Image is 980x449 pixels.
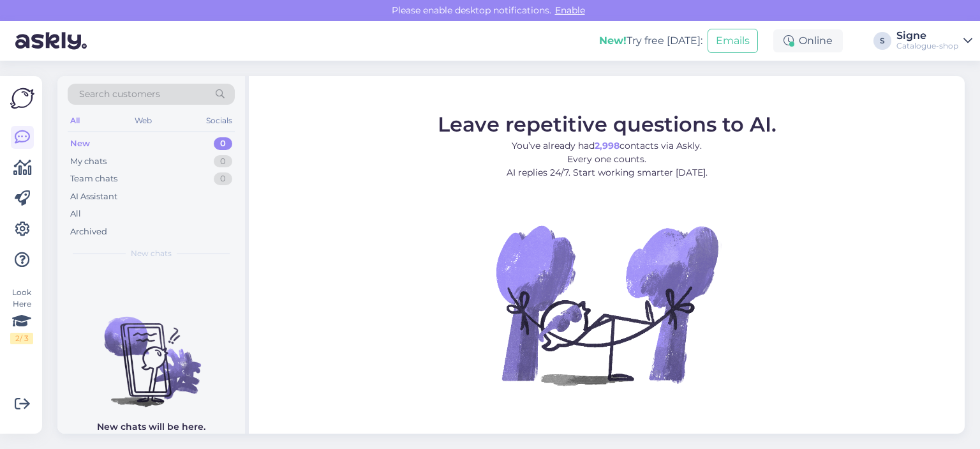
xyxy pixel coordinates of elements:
[896,31,972,51] a: SigneCatalogue-shop
[551,4,589,16] span: Enable
[204,112,235,129] div: Socials
[70,155,107,168] div: My chats
[79,88,160,101] span: Search customers
[70,208,81,220] div: All
[70,225,107,238] div: Archived
[132,112,154,129] div: Web
[873,32,891,50] div: S
[70,190,117,203] div: AI Assistant
[214,155,232,168] div: 0
[438,139,776,179] p: You’ve already had contacts via Askly. Every one counts. AI replies 24/7. Start working smarter [...
[131,248,172,259] span: New chats
[214,137,232,150] div: 0
[70,172,117,185] div: Team chats
[97,420,205,434] p: New chats will be here.
[896,31,958,41] div: Signe
[492,190,722,420] img: No Chat active
[214,172,232,185] div: 0
[773,29,843,52] div: Online
[896,41,958,51] div: Catalogue-shop
[70,137,90,150] div: New
[10,333,33,344] div: 2 / 3
[10,287,33,344] div: Look Here
[10,86,34,110] img: Askly Logo
[68,112,82,129] div: All
[595,140,620,151] b: 2,998
[599,33,702,49] div: Try free [DATE]:
[57,294,245,409] img: No chats
[438,112,776,137] span: Leave repetitive questions to AI.
[599,34,627,47] b: New!
[708,29,758,53] button: Emails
